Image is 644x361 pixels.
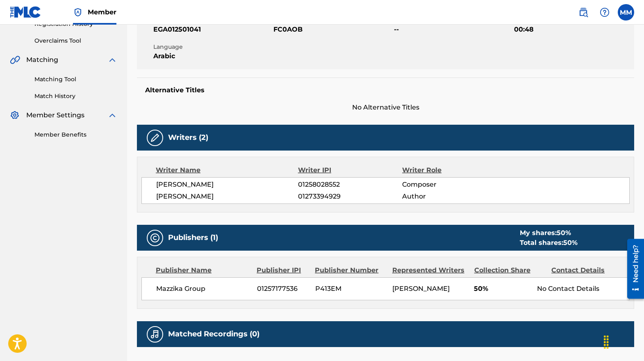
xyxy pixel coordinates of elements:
div: Contact Details [551,265,622,275]
h5: Matched Recordings (0) [168,329,259,339]
div: Total shares: [520,238,578,248]
div: Collection Share [474,265,545,275]
span: 50 % [563,239,578,247]
span: Arabic [153,51,271,61]
span: 01258028552 [298,180,402,190]
img: MLC Logo [10,6,41,18]
a: Overclaims Tool [34,37,117,45]
span: 01273394929 [298,192,402,201]
h5: Writers (2) [168,133,208,142]
img: help [600,7,610,17]
h5: Alternative Titles [145,86,626,94]
div: Writer IPI [298,165,402,175]
span: [PERSON_NAME] [156,180,298,190]
img: Writers [150,133,160,143]
div: Help [596,4,613,21]
span: [PERSON_NAME] [392,285,450,292]
img: Top Rightsholder [73,7,83,17]
span: Author [402,192,497,201]
div: My shares: [520,228,578,238]
img: Publishers [150,233,160,243]
span: 00:48 [514,25,632,34]
div: No Contact Details [537,284,629,294]
iframe: Chat Widget [603,322,644,361]
img: expand [107,110,117,120]
div: Drag [600,330,613,354]
span: Mazzika Group [156,284,251,294]
div: Writer Name [156,165,298,175]
iframe: Resource Center [621,236,644,302]
img: expand [107,55,117,65]
h5: Publishers (1) [168,233,218,242]
div: Publisher IPI [257,265,309,275]
span: [PERSON_NAME] [156,192,298,201]
span: Composer [402,180,497,190]
span: Member Settings [26,110,84,120]
span: Language [153,43,271,51]
span: P413EM [315,284,386,294]
span: Member [88,7,116,17]
img: Member Settings [10,110,20,120]
img: Matching [10,55,20,65]
span: 01257177536 [257,284,309,294]
div: Publisher Number [315,265,386,275]
span: 50% [474,284,530,294]
div: User Menu [618,4,634,21]
img: Matched Recordings [150,329,160,339]
span: FC0AOB [273,25,391,34]
div: Publisher Name [156,265,250,275]
span: 50 % [557,229,571,237]
span: Matching [26,55,58,65]
div: Represented Writers [392,265,468,275]
a: Public Search [575,4,592,21]
img: search [578,7,588,17]
a: Member Benefits [34,130,117,139]
div: Writer Role [402,165,497,175]
a: Match History [34,92,117,101]
span: -- [394,25,512,34]
a: Matching Tool [34,75,117,84]
span: No Alternative Titles [137,103,634,112]
span: EGA012501041 [153,25,271,34]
